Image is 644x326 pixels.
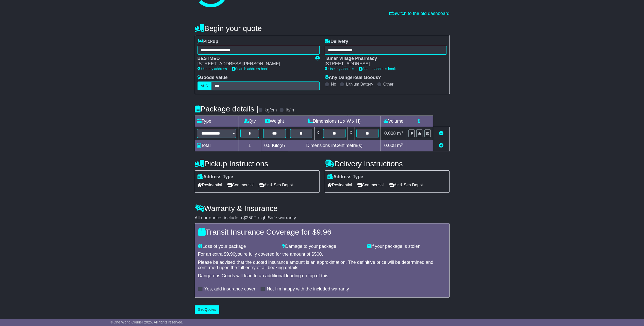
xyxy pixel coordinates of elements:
label: Goods Value [197,75,228,80]
span: Air & Sea Depot [259,181,293,189]
span: 500 [314,252,322,257]
span: Commercial [227,181,254,189]
label: AUD [197,81,212,90]
label: Yes, add insurance cover [204,286,255,292]
div: Please be advised that the quoted insurance amount is an approximation. The definitive price will... [198,260,446,271]
label: Address Type [197,174,233,180]
label: Address Type [327,174,363,180]
span: m [397,131,403,136]
label: Lithium Battery [346,82,373,87]
span: Residential [197,181,222,189]
label: Any Dangerous Goods? [325,75,381,80]
span: © One World Courier 2025. All rights reserved. [110,320,183,324]
a: Use my address [325,67,354,71]
span: 0.5 [264,143,271,148]
div: For an extra $ you're fully covered for the amount of $ . [198,252,446,257]
div: Damage to your package [280,244,364,249]
label: No, I'm happy with the included warranty [267,286,349,292]
button: Get Quotes [195,305,220,314]
div: If your package is stolen [364,244,449,249]
td: x [315,127,321,140]
a: Add new item [439,143,443,148]
h4: Begin your quote [195,24,450,32]
span: Commercial [357,181,384,189]
td: Dimensions (L x W x H) [288,116,381,127]
td: Weight [261,116,288,127]
td: Type [195,116,238,127]
a: Search address book [359,67,396,71]
td: x [348,127,354,140]
h4: Delivery Instructions [325,159,450,168]
span: Air & Sea Depot [389,181,423,189]
td: Kilo(s) [261,140,288,151]
a: Switch to the old dashboard [388,11,449,16]
div: Loss of your package [195,244,280,249]
span: 9.96 [226,252,235,257]
a: Use my address [197,67,227,71]
div: BESTMED [197,56,310,61]
sup: 3 [401,142,403,146]
h4: Pickup Instructions [195,159,320,168]
div: All our quotes include a $ FreightSafe warranty. [195,215,450,221]
label: lb/in [286,107,294,113]
h4: Transit Insurance Coverage for $ [198,228,446,236]
div: Dangerous Goods will lead to an additional loading on top of this. [198,273,446,279]
label: Delivery [325,39,348,44]
td: Dimensions in Centimetre(s) [288,140,381,151]
label: Pickup [197,39,218,44]
span: 0.008 [384,143,396,148]
span: m [397,143,403,148]
span: 250 [246,215,254,220]
div: [STREET_ADDRESS][PERSON_NAME] [197,61,310,67]
h4: Package details | [195,105,258,113]
label: Other [383,82,393,87]
label: kg/cm [265,107,277,113]
span: 9.96 [317,228,331,236]
div: [STREET_ADDRESS] [325,61,442,67]
span: Residential [327,181,352,189]
span: 0.008 [384,131,396,136]
td: Qty [238,116,261,127]
td: 1 [238,140,261,151]
sup: 3 [401,130,403,134]
h4: Warranty & Insurance [195,204,450,213]
td: Volume [381,116,406,127]
td: Total [195,140,238,151]
a: Search address book [232,67,269,71]
div: Tamar Village Pharmacy [325,56,442,61]
label: No [331,82,336,87]
a: Remove this item [439,131,443,136]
